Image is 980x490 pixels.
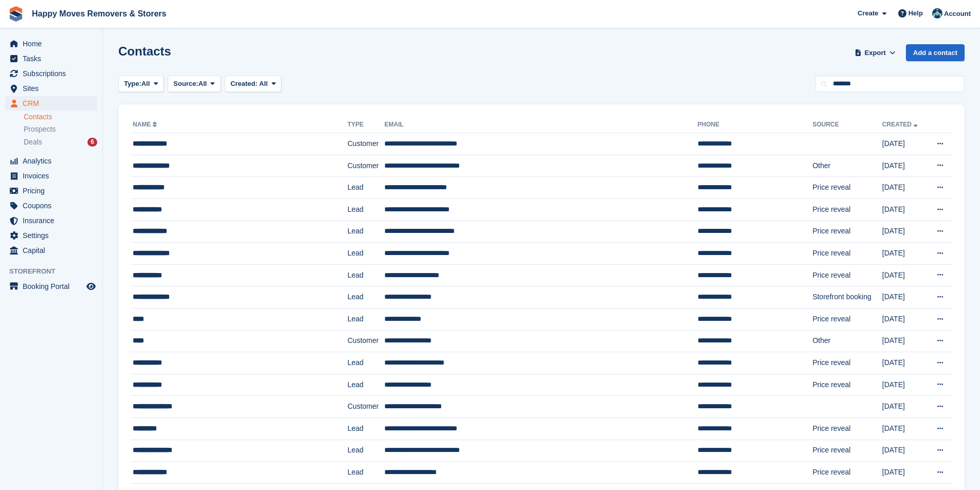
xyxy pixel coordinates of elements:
[347,352,384,374] td: Lead
[347,198,384,221] td: Lead
[347,330,384,352] td: Customer
[225,76,281,93] button: Created: All
[347,133,384,155] td: Customer
[882,121,920,128] a: Created
[5,198,97,213] a: menu
[24,112,97,122] a: Contacts
[812,352,882,374] td: Price reveal
[85,280,97,293] a: Preview store
[882,177,927,199] td: [DATE]
[259,80,268,87] span: All
[9,266,102,277] span: Storefront
[906,44,965,61] a: Add a contact
[347,440,384,462] td: Lead
[23,184,84,198] span: Pricing
[882,440,927,462] td: [DATE]
[908,8,923,19] span: Help
[882,374,927,396] td: [DATE]
[5,81,97,96] a: menu
[5,228,97,243] a: menu
[347,155,384,177] td: Customer
[882,198,927,221] td: [DATE]
[812,308,882,330] td: Price reveal
[812,374,882,396] td: Price reveal
[882,221,927,243] td: [DATE]
[5,213,97,228] a: menu
[812,155,882,177] td: Other
[812,221,882,243] td: Price reveal
[812,243,882,265] td: Price reveal
[858,8,878,19] span: Create
[24,137,97,148] a: Deals 6
[141,79,150,89] span: All
[5,169,97,183] a: menu
[347,286,384,308] td: Lead
[347,418,384,440] td: Lead
[23,228,84,243] span: Settings
[23,198,84,213] span: Coupons
[5,66,97,81] a: menu
[28,5,170,22] a: Happy Moves Removers & Storers
[23,154,84,168] span: Analytics
[347,221,384,243] td: Lead
[347,177,384,199] td: Lead
[384,117,697,133] th: Email
[230,80,258,87] span: Created:
[23,169,84,183] span: Invoices
[347,396,384,418] td: Customer
[24,124,97,135] a: Prospects
[882,418,927,440] td: [DATE]
[882,264,927,286] td: [DATE]
[812,462,882,484] td: Price reveal
[882,396,927,418] td: [DATE]
[347,462,384,484] td: Lead
[5,154,97,168] a: menu
[882,462,927,484] td: [DATE]
[124,79,141,89] span: Type:
[87,138,97,147] div: 6
[347,117,384,133] th: Type
[812,418,882,440] td: Price reveal
[882,155,927,177] td: [DATE]
[173,79,198,89] span: Source:
[347,308,384,330] td: Lead
[199,79,207,89] span: All
[5,37,97,51] a: menu
[23,213,84,228] span: Insurance
[812,286,882,308] td: Storefront booking
[882,352,927,374] td: [DATE]
[812,264,882,286] td: Price reveal
[23,96,84,111] span: CRM
[852,44,898,61] button: Export
[23,279,84,294] span: Booking Portal
[5,243,97,258] a: menu
[698,117,813,133] th: Phone
[812,198,882,221] td: Price reveal
[944,9,971,19] span: Account
[8,6,24,22] img: stora-icon-8386f47178a22dfd0bd8f6a31ec36ba5ce8667c1dd55bd0f319d3a0aa187defe.svg
[118,76,164,93] button: Type: All
[347,374,384,396] td: Lead
[23,243,84,258] span: Capital
[5,51,97,66] a: menu
[347,243,384,265] td: Lead
[932,8,942,19] img: Admin
[882,133,927,155] td: [DATE]
[812,117,882,133] th: Source
[5,96,97,111] a: menu
[168,76,221,93] button: Source: All
[133,121,159,128] a: Name
[812,330,882,352] td: Other
[23,81,84,96] span: Sites
[23,66,84,81] span: Subscriptions
[882,243,927,265] td: [DATE]
[347,264,384,286] td: Lead
[5,184,97,198] a: menu
[24,137,42,147] span: Deals
[118,44,171,58] h1: Contacts
[882,286,927,308] td: [DATE]
[5,279,97,294] a: menu
[865,48,886,58] span: Export
[24,124,56,134] span: Prospects
[882,330,927,352] td: [DATE]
